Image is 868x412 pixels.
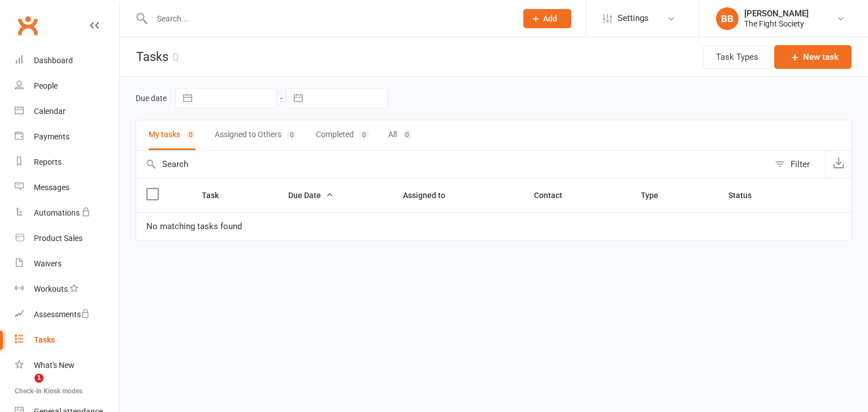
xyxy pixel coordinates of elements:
[403,189,458,202] button: Assigned to
[403,191,458,200] span: Assigned to
[34,107,66,116] div: Calendar
[149,11,509,27] input: Search...
[34,259,62,268] div: Waivers
[15,226,119,251] a: Product Sales
[744,8,809,19] div: [PERSON_NAME]
[618,6,649,31] span: Settings
[34,208,80,217] div: Automations
[287,130,297,140] div: 0
[791,157,810,171] div: Filter
[728,189,764,202] button: Status
[15,277,119,302] a: Workouts
[34,361,75,370] div: What's New
[402,130,412,140] div: 0
[15,327,119,353] a: Tasks
[15,73,119,99] a: People
[202,191,231,200] span: Task
[641,189,671,202] button: Type
[15,251,119,277] a: Waivers
[769,151,825,178] button: Filter
[120,37,179,76] h1: Tasks
[15,124,119,150] a: Payments
[15,48,119,73] a: Dashboard
[34,234,83,243] div: Product Sales
[34,157,62,166] div: Reports
[716,7,739,30] div: BB
[388,120,412,150] button: All0
[34,335,55,344] div: Tasks
[136,94,167,103] label: Due date
[215,120,297,150] button: Assigned to Others0
[186,130,196,140] div: 0
[11,374,38,401] iframe: Intercom live chat
[15,302,119,327] a: Assessments
[34,81,58,90] div: People
[774,45,852,69] button: New task
[15,150,119,175] a: Reports
[359,130,369,140] div: 0
[523,9,571,28] button: Add
[641,191,671,200] span: Type
[34,183,70,192] div: Messages
[202,189,231,202] button: Task
[34,132,70,141] div: Payments
[744,19,809,29] div: The Fight Society
[34,56,73,65] div: Dashboard
[728,191,764,200] span: Status
[15,175,119,200] a: Messages
[15,353,119,378] a: What's New
[14,11,42,40] a: Clubworx
[149,120,196,150] button: My tasks0
[543,14,557,23] span: Add
[288,191,333,200] span: Due Date
[534,191,575,200] span: Contact
[703,45,771,69] button: Task Types
[34,284,68,293] div: Workouts
[15,99,119,124] a: Calendar
[34,374,44,383] span: 1
[316,120,369,150] button: Completed0
[15,200,119,226] a: Automations
[136,212,852,240] td: No matching tasks found
[136,151,769,178] input: Search
[34,310,90,319] div: Assessments
[172,50,179,64] div: 0
[534,189,575,202] button: Contact
[288,189,333,202] button: Due Date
